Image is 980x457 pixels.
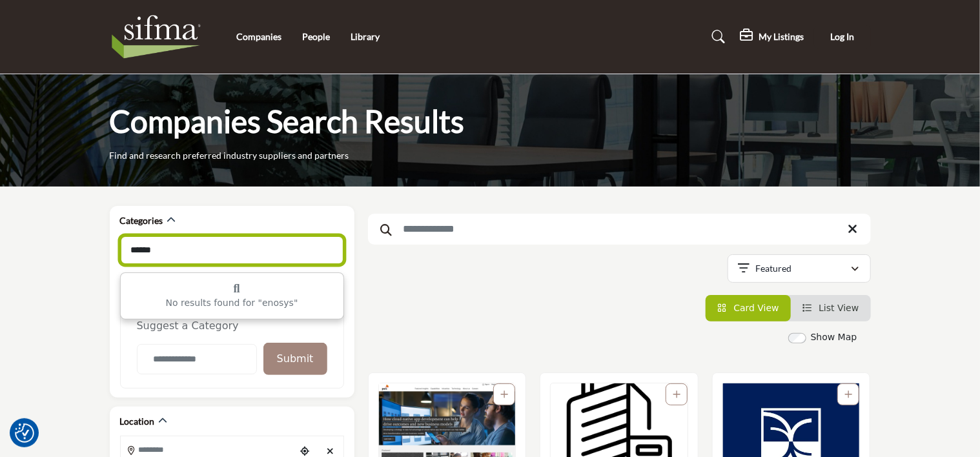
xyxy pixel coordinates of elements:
[110,101,465,141] h1: Companies Search Results
[717,303,779,313] a: View Card
[740,29,804,45] div: My Listings
[673,389,680,400] a: Add To List
[811,330,857,344] label: Show Map
[706,295,791,321] li: Card View
[755,262,791,275] p: Featured
[302,31,330,42] a: People
[263,343,327,375] button: Submit
[791,295,871,321] li: List View
[137,320,239,332] span: Suggest a Category
[137,344,257,374] input: Category Name
[15,423,34,443] img: Revisit consent button
[120,214,163,227] h2: Categories
[110,11,210,63] img: Site Logo
[121,273,343,319] div: No results found for "enosys"
[844,389,852,400] a: Add To List
[830,31,854,42] span: Log In
[120,415,155,428] h2: Location
[500,389,508,400] a: Add To List
[802,303,859,313] a: View List
[819,303,859,313] span: List View
[759,31,804,43] h5: My Listings
[368,214,871,245] input: Search Keyword
[699,26,733,47] a: Search
[110,149,349,162] p: Find and research preferred industry suppliers and partners
[814,25,871,49] button: Log In
[15,423,34,443] button: Consent Preferences
[733,303,779,313] span: Card View
[236,31,281,42] a: Companies
[728,254,871,283] button: Featured
[351,31,380,42] a: Library
[120,236,344,265] input: Search Category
